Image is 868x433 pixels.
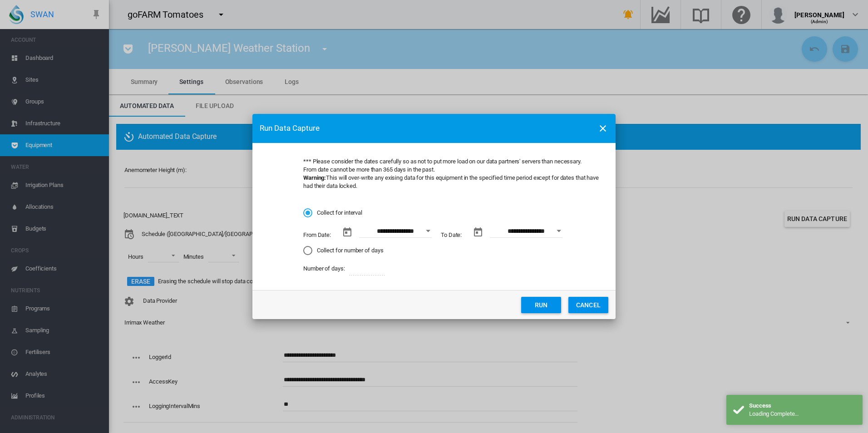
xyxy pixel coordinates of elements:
div: To Date: [441,231,462,239]
input: From Date [359,224,432,238]
div: From Date: [303,231,331,239]
md-icon: icon-close [597,123,608,134]
md-datepicker: End date [466,224,567,245]
button: md-calendar [338,223,356,241]
button: Open calendar [420,223,436,239]
b: Warning: [303,174,326,181]
input: End date [490,224,562,238]
button: Open calendar [551,223,567,239]
div: Loading Complete... [749,410,856,418]
md-radio-button: Collect for number of days [303,246,601,255]
md-datepicker: From Date [335,224,436,245]
div: Success [749,402,856,410]
div: Success Loading Complete... [726,395,863,425]
button: Run [521,297,561,313]
button: CANCEL [568,297,608,313]
button: md-calendar [469,223,487,241]
div: Number of days: [303,265,345,273]
button: icon-close [594,119,612,138]
div: Run Data Capture [260,123,591,134]
div: *** Please consider the dates carefully so as not to put more load on our data partners' servers ... [303,157,601,191]
md-radio-button: Collect for interval [303,208,601,217]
